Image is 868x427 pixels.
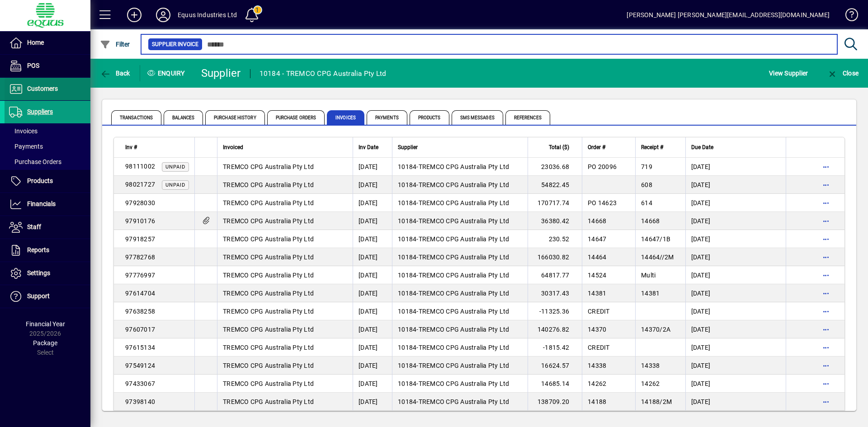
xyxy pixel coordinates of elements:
span: PO 14623 [588,199,617,206]
span: Back [100,70,130,77]
td: [DATE] [353,302,392,320]
app-page-header-button: Back [90,65,140,81]
span: TREMCO CPG Australia Pty Ltd [223,199,314,206]
span: 14381 [588,290,606,297]
span: Suppliers [27,108,53,115]
td: - [392,284,528,302]
td: -11325.36 [528,302,582,320]
span: POS [27,62,39,69]
span: 14188/2M [641,398,672,405]
span: 14188 [588,398,606,405]
span: SMS Messages [452,110,503,125]
div: Order # [588,142,630,152]
span: Unpaid [165,164,185,170]
td: - [392,266,528,284]
span: TREMCO CPG Australia Pty Ltd [223,398,314,405]
span: 14464//2M [641,253,674,261]
td: 64817.77 [528,266,582,284]
td: [DATE] [685,320,786,338]
a: Payments [5,139,90,154]
span: Staff [27,223,41,230]
span: TREMCO CPG Australia Pty Ltd [419,308,509,315]
td: - [392,393,528,411]
td: -1815.42 [528,338,582,357]
td: 166030.82 [528,248,582,266]
span: TREMCO CPG Australia Pty Ltd [419,398,509,405]
td: [DATE] [353,284,392,302]
span: TREMCO CPG Australia Pty Ltd [223,235,314,243]
span: TREMCO CPG Australia Pty Ltd [223,344,314,351]
td: [DATE] [685,194,786,212]
span: 14262 [588,380,606,387]
td: [DATE] [685,375,786,393]
button: More options [819,394,833,409]
span: 14647/1B [641,235,670,243]
a: Settings [5,262,90,285]
button: Filter [98,36,132,52]
button: Add [120,7,149,23]
span: Products [27,177,53,184]
span: 97776997 [125,272,155,279]
span: Filter [100,41,130,48]
span: 97607017 [125,326,155,333]
span: 97549124 [125,362,155,369]
div: Due Date [691,142,781,152]
span: 14370/2A [641,326,670,333]
td: [DATE] [353,375,392,393]
td: [DATE] [353,320,392,338]
span: 14524 [588,272,606,279]
span: Transactions [111,110,161,125]
span: Settings [27,269,50,277]
div: Enquiry [140,66,194,80]
div: Inv # [125,142,189,152]
td: [DATE] [685,393,786,411]
span: 10184 [398,380,416,387]
span: Customers [27,85,58,92]
span: Package [33,339,57,347]
span: Reports [27,246,49,253]
span: Unpaid [165,182,185,188]
button: More options [819,214,833,228]
button: More options [819,268,833,282]
span: CREDIT [588,308,610,315]
a: Support [5,285,90,308]
span: 14668 [641,217,660,225]
td: - [392,357,528,375]
td: [DATE] [353,176,392,194]
span: 97782768 [125,253,155,261]
div: [PERSON_NAME] [PERSON_NAME][EMAIL_ADDRESS][DOMAIN_NAME] [627,8,830,22]
span: 10184 [398,235,416,243]
span: 10184 [398,308,416,315]
span: 97928030 [125,199,155,206]
a: Home [5,32,90,54]
button: More options [819,304,833,319]
span: 10184 [398,217,416,225]
span: Order # [588,142,605,152]
span: 14370 [588,326,606,333]
span: TREMCO CPG Australia Pty Ltd [223,253,314,261]
span: Payments [367,110,407,125]
span: Support [27,292,50,300]
td: 14685.14 [528,375,582,393]
span: Invoices [327,110,364,125]
span: 10184 [398,290,416,297]
span: 14464 [588,253,606,261]
button: More options [819,250,833,264]
span: Financial Year [26,320,65,328]
a: Reports [5,239,90,262]
button: Close [825,65,861,81]
span: TREMCO CPG Australia Pty Ltd [223,308,314,315]
span: Supplier [398,142,418,152]
app-page-header-button: Close enquiry [817,65,868,81]
span: TREMCO CPG Australia Pty Ltd [223,380,314,387]
span: 98111002 [125,163,155,170]
td: 30317.43 [528,284,582,302]
span: TREMCO CPG Australia Pty Ltd [419,217,509,225]
span: Purchase History [205,110,265,125]
td: [DATE] [685,176,786,194]
span: TREMCO CPG Australia Pty Ltd [419,344,509,351]
span: Purchase Orders [267,110,325,125]
span: 10184 [398,272,416,279]
td: 140276.82 [528,320,582,338]
span: TREMCO CPG Australia Pty Ltd [419,235,509,243]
